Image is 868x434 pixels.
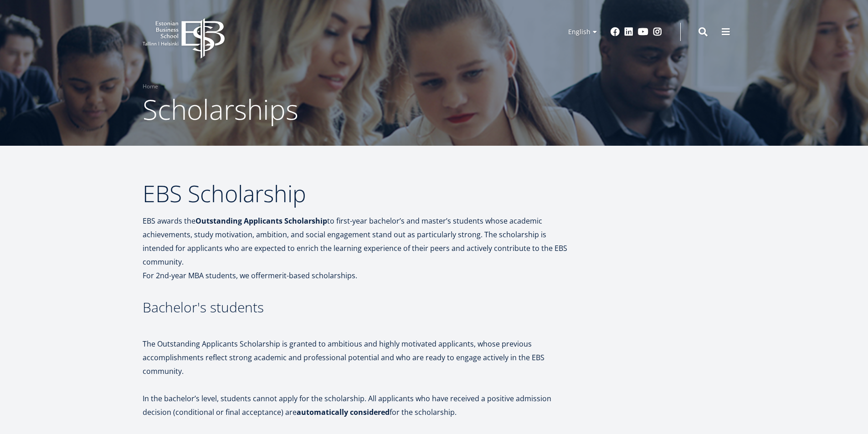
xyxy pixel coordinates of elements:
a: Instagram [653,27,662,36]
span: Scholarships [143,91,298,128]
a: Youtube [638,27,648,36]
a: Linkedin [624,27,633,36]
strong: Outstanding Applicants Scholarship [195,216,327,226]
h2: EBS Scholarship [143,182,575,205]
a: Facebook [611,27,620,36]
strong: automatically considered [297,407,390,417]
p: EBS awards the to first-year bachelor’s and master’s students whose academic achievements, study ... [143,214,575,282]
p: The Outstanding Applicants Scholarship is granted to ambitious and highly motivated applicants, w... [143,337,575,378]
i: merit-based scholarships. [268,271,357,281]
p: In the bachelor’s level, students cannot apply for the scholarship. All applicants who have recei... [143,392,575,419]
a: Home [143,82,158,91]
h3: Bachelor's students [143,301,575,314]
